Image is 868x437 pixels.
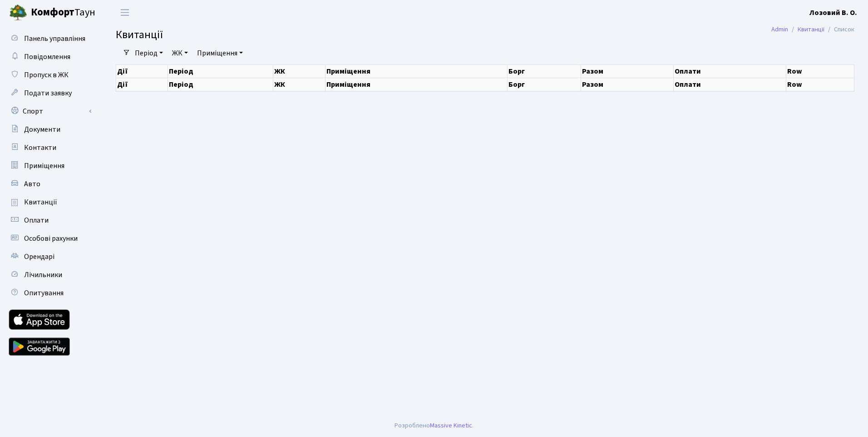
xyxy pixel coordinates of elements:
[116,65,168,78] th: Дії
[508,65,581,78] th: Борг
[758,20,868,39] nav: breadcrumb
[5,193,95,211] a: Квитанції
[131,45,167,61] a: Період
[168,45,192,61] a: ЖК
[9,4,27,22] img: logo.png
[24,70,69,80] span: Пропуск в ЖК
[674,78,786,91] th: Оплати
[5,66,95,84] a: Пропуск в ЖК
[24,124,60,134] span: Документи
[771,25,788,34] a: Admin
[31,5,74,20] b: Комфорт
[24,143,56,153] span: Контакти
[168,65,273,78] th: Період
[786,78,854,91] th: Row
[786,65,854,78] th: Row
[5,284,95,302] a: Опитування
[325,78,508,91] th: Приміщення
[24,34,85,44] span: Панель управління
[116,27,163,43] span: Квитанції
[193,45,247,61] a: Приміщення
[508,78,581,91] th: Борг
[5,266,95,284] a: Лічильники
[24,270,62,280] span: Лічильники
[395,421,473,431] div: Розроблено .
[168,78,273,91] th: Період
[5,120,95,139] a: Документи
[5,248,95,266] a: Орендарі
[24,252,54,262] span: Орендарі
[273,65,325,78] th: ЖК
[5,102,95,120] a: Спорт
[273,78,325,91] th: ЖК
[824,25,854,35] li: Список
[430,421,472,430] a: Massive Kinetic
[5,211,95,229] a: Оплати
[5,48,95,66] a: Повідомлення
[5,175,95,193] a: Авто
[581,65,674,78] th: Разом
[809,7,857,18] a: Лозовий В. О.
[325,65,508,78] th: Приміщення
[24,197,57,207] span: Квитанції
[5,139,95,157] a: Контакти
[5,84,95,102] a: Подати заявку
[24,52,70,62] span: Повідомлення
[798,25,824,34] a: Квитанції
[24,179,40,189] span: Авто
[24,88,72,98] span: Подати заявку
[24,215,49,225] span: Оплати
[5,157,95,175] a: Приміщення
[24,161,64,171] span: Приміщення
[116,78,168,91] th: Дії
[5,30,95,48] a: Панель управління
[24,233,78,243] span: Особові рахунки
[5,229,95,248] a: Особові рахунки
[113,5,136,20] button: Переключити навігацію
[581,78,674,91] th: Разом
[31,5,95,20] span: Таун
[24,288,64,298] span: Опитування
[674,65,786,78] th: Оплати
